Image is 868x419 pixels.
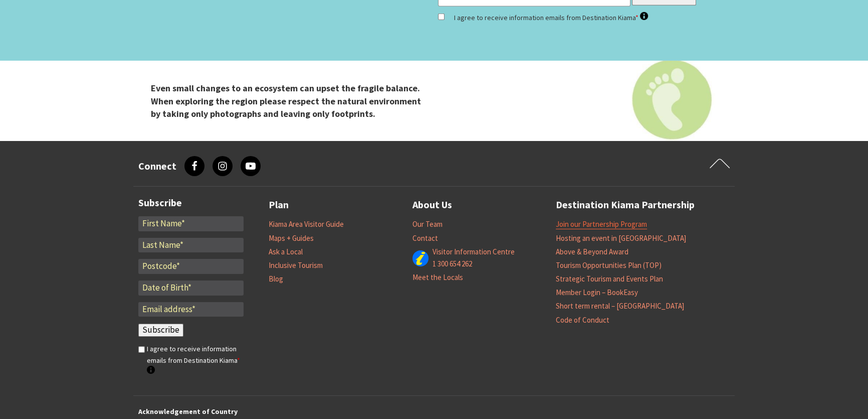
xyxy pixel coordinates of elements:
a: Plan [269,197,289,213]
a: Strategic Tourism and Events Plan [556,274,663,284]
a: Our Team [412,219,443,229]
h3: Subscribe [138,197,244,209]
a: Hosting an event in [GEOGRAPHIC_DATA] [556,233,686,243]
a: Inclusive Tourism [269,260,323,270]
input: Subscribe [138,324,183,337]
a: About Us [412,197,452,213]
a: Kiama Area Visitor Guide [269,219,344,229]
a: Contact [412,233,438,243]
a: Above & Beyond Award [556,247,628,257]
strong: Even small changes to an ecosystem can upset the fragile balance. When exploring the region pleas... [151,83,421,119]
a: Ask a Local [269,247,303,257]
a: Meet the Locals [412,272,463,283]
a: Maps + Guides [269,233,314,243]
a: Destination Kiama Partnership [556,197,695,213]
input: Postcode* [138,259,244,274]
strong: Acknowledgement of Country [138,407,238,416]
input: Last Name* [138,238,244,253]
input: Email address* [138,302,244,317]
label: I agree to receive information emails from Destination Kiama [454,11,648,25]
h3: Connect [138,160,176,172]
a: Blog [269,274,283,284]
a: Tourism Opportunities Plan (TOP) [556,260,662,270]
input: Date of Birth* [138,281,244,296]
a: Visitor Information Centre [432,247,515,257]
label: I agree to receive information emails from Destination Kiama [147,343,244,377]
a: Member Login – BookEasy [556,288,638,298]
a: Short term rental – [GEOGRAPHIC_DATA] Code of Conduct [556,301,684,325]
a: Join our Partnership Program [556,219,647,229]
input: First Name* [138,216,244,231]
a: 1 300 654 262 [432,259,472,269]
